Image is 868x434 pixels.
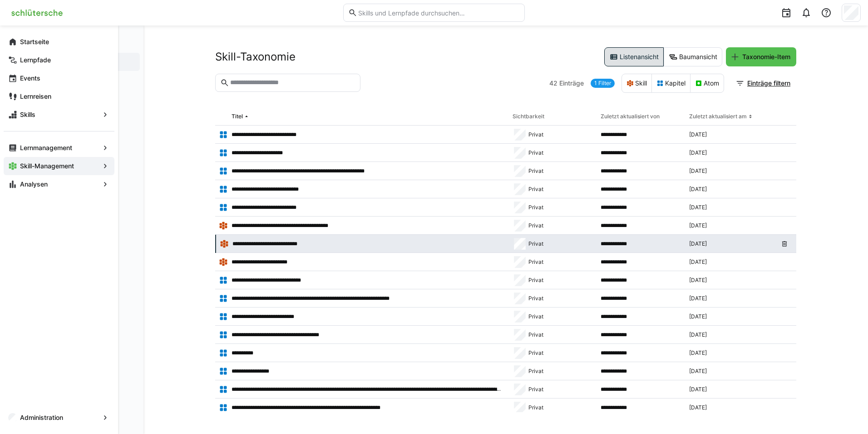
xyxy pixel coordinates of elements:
[689,131,707,138] span: [DATE]
[726,47,796,66] button: Taxonomie-Item
[690,74,724,93] eds-button-option: Atom
[513,113,544,120] div: Sichtbarkeit
[528,404,543,411] span: Privat
[528,204,543,211] span: Privat
[689,222,707,229] span: [DATE]
[689,149,707,156] span: [DATE]
[528,295,543,302] span: Privat
[741,52,792,61] span: Taxonomie-Item
[689,240,707,247] span: [DATE]
[689,295,707,302] span: [DATE]
[689,331,707,338] span: [DATE]
[215,50,296,64] h2: Skill-Taxonomie
[528,149,543,156] span: Privat
[528,368,543,375] span: Privat
[232,113,243,120] div: Titel
[357,9,520,17] input: Skills und Lernpfade durchsuchen…
[528,386,543,393] span: Privat
[528,240,543,247] span: Privat
[528,222,543,229] span: Privat
[528,258,543,266] span: Privat
[601,113,660,120] div: Zuletzt aktualisiert von
[549,79,557,88] span: 42
[689,386,707,393] span: [DATE]
[689,349,707,357] span: [DATE]
[689,167,707,175] span: [DATE]
[689,277,707,284] span: [DATE]
[689,186,707,193] span: [DATE]
[689,368,707,375] span: [DATE]
[559,79,584,88] span: Einträge
[689,313,707,320] span: [DATE]
[621,74,652,93] eds-button-option: Skill
[528,186,543,193] span: Privat
[591,79,615,88] a: 1 Filter
[528,277,543,284] span: Privat
[528,331,543,338] span: Privat
[664,47,722,66] eds-button-option: Baumansicht
[528,349,543,357] span: Privat
[651,74,690,93] eds-button-option: Kapitel
[731,74,796,92] button: Einträge filtern
[689,204,707,211] span: [DATE]
[528,167,543,175] span: Privat
[528,131,543,138] span: Privat
[746,79,792,88] span: Einträge filtern
[689,404,707,411] span: [DATE]
[528,313,543,320] span: Privat
[689,258,707,266] span: [DATE]
[689,113,747,120] div: Zuletzt aktualisiert am
[604,47,664,66] eds-button-option: Listenansicht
